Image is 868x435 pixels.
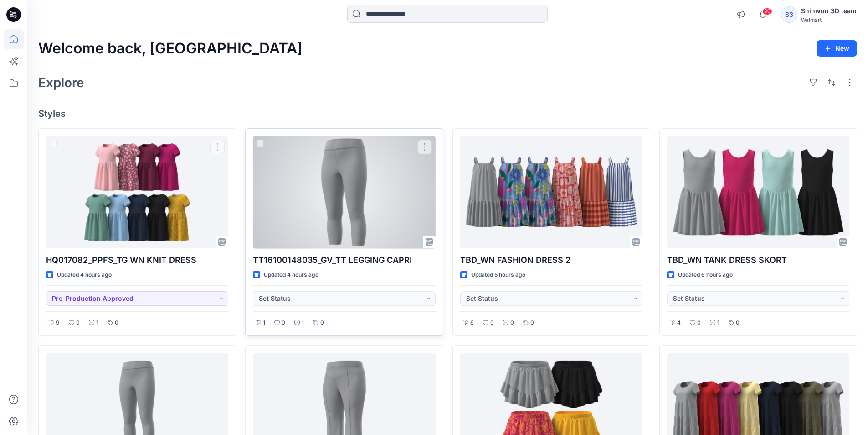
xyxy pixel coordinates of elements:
[320,318,324,328] p: 0
[530,318,534,328] p: 0
[736,318,740,328] p: 0
[253,254,435,267] p: TT16100148035_GV_TT LEGGING CAPRI
[76,318,80,328] p: 0
[781,6,797,23] div: S3
[801,5,857,16] div: Shinwon 3D team
[762,8,772,15] span: 20
[817,40,857,57] button: New
[460,254,642,267] p: TBD_WN FASHION DRESS 2
[264,270,318,280] p: Updated 4 hours ago
[263,318,265,328] p: 1
[678,270,733,280] p: Updated 6 hours ago
[677,318,681,328] p: 4
[96,318,98,328] p: 1
[282,318,285,328] p: 0
[510,318,514,328] p: 0
[38,40,303,57] h2: Welcome back, [GEOGRAPHIC_DATA]
[471,270,525,280] p: Updated 5 hours ago
[801,16,857,23] div: Walmart
[697,318,701,328] p: 0
[717,318,719,328] p: 1
[667,136,849,249] a: TBD_WN TANK DRESS SKORT
[38,75,84,90] h2: Explore
[46,254,228,267] p: HQ017082_PPFS_TG WN KNIT DRESS
[46,136,228,249] a: HQ017082_PPFS_TG WN KNIT DRESS
[115,318,118,328] p: 0
[490,318,494,328] p: 0
[460,136,642,249] a: TBD_WN FASHION DRESS 2
[38,108,857,119] h4: Styles
[470,318,474,328] p: 6
[667,254,849,267] p: TBD_WN TANK DRESS SKORT
[57,270,112,280] p: Updated 4 hours ago
[302,318,304,328] p: 1
[56,318,60,328] p: 9
[253,136,435,249] a: TT16100148035_GV_TT LEGGING CAPRI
